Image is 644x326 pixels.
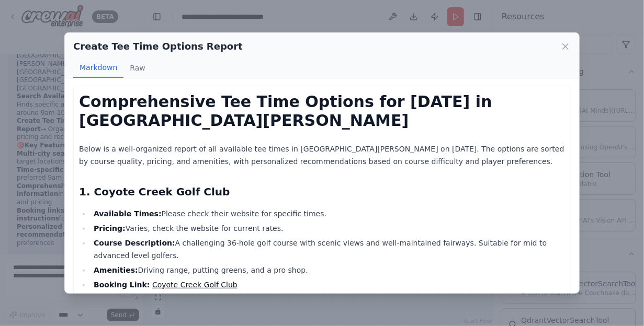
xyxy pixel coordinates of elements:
li: Varies, check the website for current rates. [91,222,565,235]
li: Driving range, putting greens, and a pro shop. [91,264,565,276]
li: A challenging 36-hole golf course with scenic views and well-maintained fairways. Suitable for mi... [91,237,565,262]
li: Please check their website for specific times. [91,207,565,220]
a: Coyote Creek Golf Club [152,281,238,289]
h2: Create Tee Time Options Report [73,39,243,54]
button: Raw [123,58,151,78]
strong: Amenities: [94,266,138,274]
h1: Comprehensive Tee Time Options for [DATE] in [GEOGRAPHIC_DATA][PERSON_NAME] [79,92,565,130]
strong: Available Times: [94,209,162,218]
p: Below is a well-organized report of all available tee times in [GEOGRAPHIC_DATA][PERSON_NAME] on ... [79,143,565,168]
strong: Pricing: [94,224,126,232]
strong: Booking Link: [94,281,150,289]
h2: 1. Coyote Creek Golf Club [79,184,565,199]
strong: Course Description: [94,239,175,247]
button: Markdown [73,58,123,78]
